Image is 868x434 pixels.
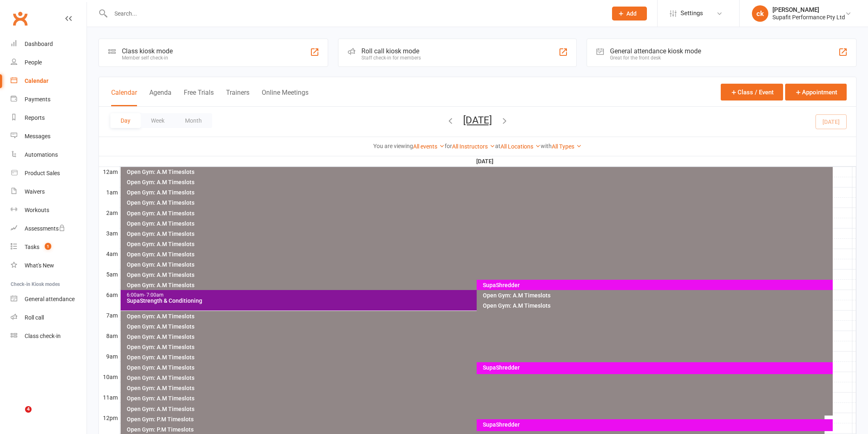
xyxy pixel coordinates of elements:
a: Dashboard [11,35,87,53]
th: 10am [99,372,119,382]
button: Appointment [785,84,847,101]
th: 12am [99,167,119,177]
button: Class / Event [721,84,783,101]
span: Settings [681,4,703,23]
div: Open Gym: A.M Timeslots [126,190,831,195]
div: Open Gym: A.M Timeslots [126,200,831,206]
div: Open Gym: A.M Timeslots [126,375,831,381]
th: 8am [99,331,119,341]
div: Open Gym: A.M Timeslots [126,334,831,340]
a: People [11,53,87,72]
div: Open Gym: A.M Timeslots [126,282,823,288]
a: Assessments [11,219,87,238]
div: Open Gym: A.M Timeslots [126,231,831,237]
div: Roll call [25,314,44,321]
a: Workouts [11,201,87,219]
div: What's New [25,262,54,269]
strong: at [495,143,500,149]
th: [DATE] [119,156,852,167]
div: Waivers [25,188,45,195]
div: 6:00am [126,292,823,298]
div: Open Gym: A.M Timeslots [126,365,823,370]
div: Class kiosk mode [122,47,173,55]
button: Free Trials [184,89,214,106]
div: General attendance kiosk mode [610,47,701,55]
div: Workouts [25,207,49,213]
div: Great for the front desk [610,55,701,61]
input: Search... [108,8,601,19]
th: 9am [99,351,119,361]
a: General attendance kiosk mode [11,290,87,308]
div: Product Sales [25,170,60,176]
div: Messages [25,133,50,139]
strong: with [541,143,552,149]
div: Open Gym: P.M Timeslots [126,416,823,422]
th: 11am [99,392,119,402]
div: Open Gym: A.M Timeslots [126,210,831,216]
div: Open Gym: A.M Timeslots [126,262,831,267]
button: Calendar [111,89,137,106]
a: Messages [11,127,87,146]
div: Open Gym: P.M Timeslots [126,427,823,432]
div: [PERSON_NAME] [772,6,845,14]
strong: You are viewing [373,143,413,149]
th: 6am [99,290,119,300]
button: Trainers [226,89,249,106]
div: Payments [25,96,50,103]
a: Waivers [11,183,87,201]
div: Staff check-in for members [361,55,421,61]
a: Calendar [11,72,87,90]
a: Class kiosk mode [11,327,87,345]
div: Open Gym: A.M Timeslots [126,272,831,278]
span: 1 [45,243,51,250]
th: 2am [99,208,119,218]
th: 3am [99,228,119,238]
a: Automations [11,146,87,164]
a: Clubworx [10,8,30,29]
div: Roll call kiosk mode [361,47,421,55]
div: ck [752,5,768,22]
div: SupaShredder [482,365,831,370]
div: Tasks [25,244,39,250]
button: Agenda [149,89,171,106]
a: What's New [11,256,87,275]
div: Open Gym: A.M Timeslots [126,251,831,257]
div: SupaStrength & Conditioning [126,298,823,304]
th: 5am [99,269,119,279]
div: Open Gym: A.M Timeslots [126,179,831,185]
div: Class check-in [25,333,61,339]
div: Open Gym: A.M Timeslots [126,169,831,175]
a: All Types [552,143,582,150]
div: Open Gym: A.M Timeslots [126,385,831,391]
a: Payments [11,90,87,109]
button: [DATE] [463,114,492,126]
div: Dashboard [25,41,53,47]
div: Open Gym: A.M Timeslots [126,241,831,247]
div: Reports [25,114,45,121]
div: Automations [25,151,58,158]
th: 12pm [99,413,119,423]
iframe: Intercom live chat [8,406,28,426]
div: Open Gym: A.M Timeslots [126,344,831,350]
div: Assessments [25,225,65,232]
a: Product Sales [11,164,87,183]
a: All Instructors [452,143,495,150]
th: 7am [99,310,119,320]
div: Open Gym: A.M Timeslots [482,292,831,298]
div: Calendar [25,78,48,84]
a: Tasks 1 [11,238,87,256]
div: SupaShredder [482,282,831,288]
div: General attendance [25,296,75,302]
button: Week [141,113,175,128]
th: 4am [99,249,119,259]
div: People [25,59,42,66]
button: Day [110,113,141,128]
div: SupaShredder [482,422,831,427]
a: Roll call [11,308,87,327]
div: Open Gym: A.M Timeslots [126,354,831,360]
div: Supafit Performance Pty Ltd [772,14,845,21]
button: Online Meetings [262,89,308,106]
a: Reports [11,109,87,127]
div: Open Gym: A.M Timeslots [126,406,831,412]
div: Open Gym: A.M Timeslots [126,324,831,329]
